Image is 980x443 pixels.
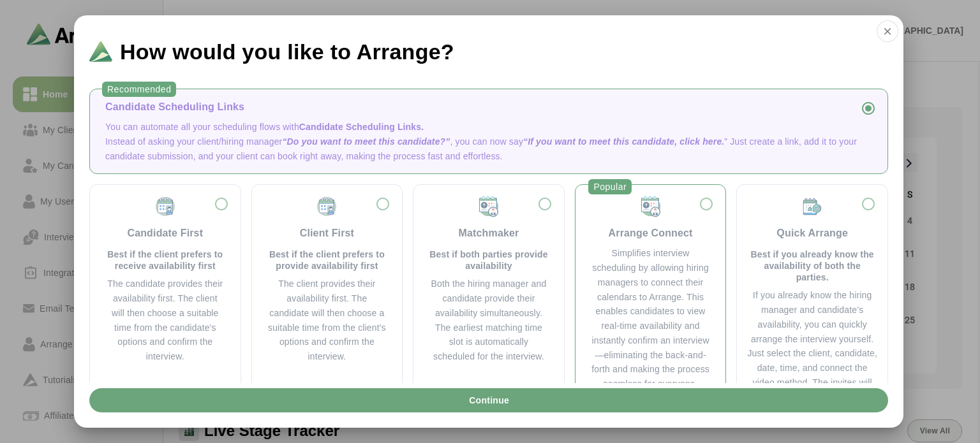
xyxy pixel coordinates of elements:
img: Candidate First [154,195,177,218]
div: Popular [588,179,632,194]
p: Instead of asking your client/hiring manager , you can now say ” Just create a link, add it to yo... [105,134,872,164]
p: You can automate all your scheduling flows with [105,120,872,134]
img: Quick Arrange [801,195,824,218]
div: Candidate First [127,226,203,241]
img: Matchmaker [477,195,500,218]
div: Both the hiring manager and candidate provide their availability simultaneously. The earliest mat... [429,277,549,364]
img: Matchmaker [639,195,662,218]
p: Best if the client prefers to provide availability first [267,249,387,272]
div: Matchmaker [459,226,519,241]
p: Best if the client prefers to receive availability first [105,249,225,272]
div: The candidate provides their availability first. The client will then choose a suitable time from... [105,277,225,364]
img: Client First [315,195,338,218]
div: The client provides their availability first. The candidate will then choose a suitable time from... [267,277,387,364]
span: Candidate Scheduling Links. [299,122,424,132]
div: Candidate Scheduling Links [105,99,872,115]
div: If you already know the hiring manager and candidate’s availability, you can quickly arrange the ... [747,288,877,404]
div: Arrange Connect [609,226,693,241]
div: Client First [300,226,354,241]
div: Recommended [102,82,176,97]
p: Best if you already know the availability of both the parties. [747,249,877,283]
span: Continue [468,388,509,412]
span: How would you like to Arrange? [120,41,454,62]
span: “Do you want to meet this candidate?” [282,136,450,147]
span: “If you want to meet this candidate, click here. [523,136,724,147]
p: Best if both parties provide availability [429,249,549,272]
div: Simplifies interview scheduling by allowing hiring managers to connect their calendars to Arrange... [591,246,711,391]
button: Continue [89,388,888,412]
div: Quick Arrange [776,226,848,241]
img: Logo [89,41,112,62]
